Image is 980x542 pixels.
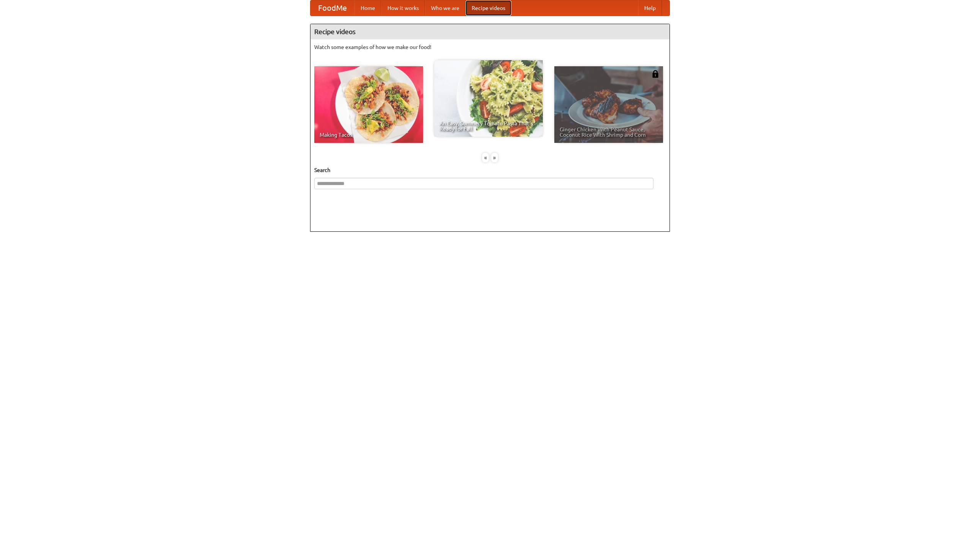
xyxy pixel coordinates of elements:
div: « [482,153,489,162]
a: Help [638,0,662,16]
span: An Easy, Summery Tomato Pasta That's Ready for Fall [439,121,537,131]
a: FoodMe [310,0,354,16]
span: Making Tacos [320,132,418,138]
h4: Recipe videos [310,24,670,39]
a: Making Tacos [314,66,423,143]
a: An Easy, Summery Tomato Pasta That's Ready for Fall [434,60,543,137]
h5: Search [314,166,666,174]
a: Recipe videos [465,0,511,16]
a: Who we are [425,0,465,16]
a: How it works [381,0,425,16]
p: Watch some examples of how we make our food! [314,43,666,51]
img: 483408.png [652,70,659,78]
a: Home [354,0,381,16]
div: » [491,153,498,162]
